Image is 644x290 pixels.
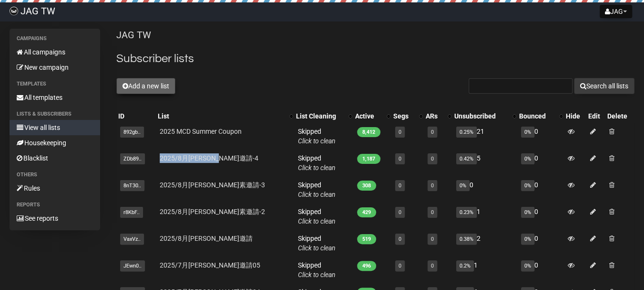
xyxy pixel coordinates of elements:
a: 2025 MCD Summer Coupon [160,128,242,135]
span: 0.38% [456,234,477,245]
a: 0 [431,183,434,189]
span: 308 [357,181,376,191]
span: 429 [357,207,376,217]
a: 0 [399,263,401,269]
h2: Subscriber lists [116,50,634,67]
a: 0 [399,209,401,215]
a: All templates [10,90,100,105]
span: 0% [521,180,534,191]
td: 0 [517,123,564,150]
a: New campaign [10,60,100,75]
div: ARs [426,111,443,121]
span: 496 [357,261,376,271]
div: Delete [607,111,633,121]
span: VaxVz.. [120,234,144,245]
button: Search all lists [574,78,634,94]
span: 0.42% [456,153,477,164]
button: Add a new list [116,78,175,94]
span: 8,412 [357,127,380,137]
span: JEwn0.. [120,260,145,271]
span: 0% [521,127,534,138]
th: List: No sort applied, activate to apply an ascending sort [156,109,294,123]
a: 0 [431,129,434,135]
div: Bounced [519,111,554,121]
span: 0% [456,180,470,191]
span: Skipped [298,181,336,198]
a: 0 [399,236,401,242]
span: 892gb.. [120,127,144,138]
span: Skipped [298,154,336,172]
th: ID: No sort applied, sorting is disabled [116,109,156,123]
a: 0 [399,156,401,162]
th: Delete: No sort applied, sorting is disabled [605,109,634,123]
td: 5 [452,150,517,176]
th: Edit: No sort applied, sorting is disabled [586,109,605,123]
a: View all lists [10,120,100,135]
span: ZDb89.. [120,153,145,164]
th: Hide: No sort applied, sorting is disabled [564,109,586,123]
li: Campaigns [10,33,100,44]
th: ARs: No sort applied, activate to apply an ascending sort [424,109,452,123]
span: Skipped [298,235,336,252]
div: List [158,111,285,121]
span: 0% [521,260,534,271]
span: 0.25% [456,127,477,138]
span: 8nT30.. [120,180,144,191]
span: 519 [357,234,376,244]
a: 0 [431,236,434,242]
li: Templates [10,78,100,90]
span: 0% [521,207,534,218]
a: 2025/8月[PERSON_NAME]邀請-4 [160,154,258,162]
th: Unsubscribed: No sort applied, activate to apply an ascending sort [452,109,517,123]
a: 2025/7月[PERSON_NAME]邀請05 [160,261,260,269]
a: Click to clean [298,271,336,279]
td: 2 [452,230,517,257]
a: Click to clean [298,164,336,172]
div: ID [118,111,154,121]
span: 0.23% [456,207,477,218]
a: Blacklist [10,150,100,166]
a: Click to clean [298,217,336,225]
a: 0 [399,183,401,189]
td: 0 [517,257,564,283]
a: 0 [431,209,434,215]
a: Housekeeping [10,135,100,150]
div: Unsubscribed [454,111,508,121]
a: Rules [10,181,100,196]
div: List Cleaning [296,111,344,121]
td: 21 [452,123,517,150]
img: f736b03d06122ef749440a1ac3283c76 [10,7,18,15]
div: Active [355,111,382,121]
span: Skipped [298,128,336,145]
li: Others [10,169,100,181]
th: Bounced: No sort applied, activate to apply an ascending sort [517,109,564,123]
a: 0 [431,156,434,162]
span: 0.2% [456,260,474,271]
td: 1 [452,203,517,230]
th: Active: No sort applied, activate to apply an ascending sort [353,109,391,123]
td: 0 [517,150,564,176]
span: 1,187 [357,154,380,164]
a: 2025/8月[PERSON_NAME]邀請 [160,235,253,242]
td: 0 [517,230,564,257]
a: Click to clean [298,191,336,198]
a: 0 [399,129,401,135]
th: List Cleaning: No sort applied, activate to apply an ascending sort [294,109,353,123]
div: Segs [393,111,415,121]
li: Lists & subscribers [10,108,100,120]
span: Skipped [298,208,336,225]
a: See reports [10,211,100,226]
a: 0 [431,263,434,269]
td: 1 [452,257,517,283]
a: All campaigns [10,44,100,60]
td: 0 [517,203,564,230]
a: 2025/8月[PERSON_NAME]素邀請-3 [160,181,265,189]
th: Segs: No sort applied, activate to apply an ascending sort [391,109,424,123]
p: JAG TW [116,29,634,42]
span: 0% [521,234,534,245]
div: Hide [566,111,584,121]
span: r8KbF.. [120,207,143,218]
td: 0 [517,176,564,203]
td: 0 [452,176,517,203]
button: JAG [600,5,632,18]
